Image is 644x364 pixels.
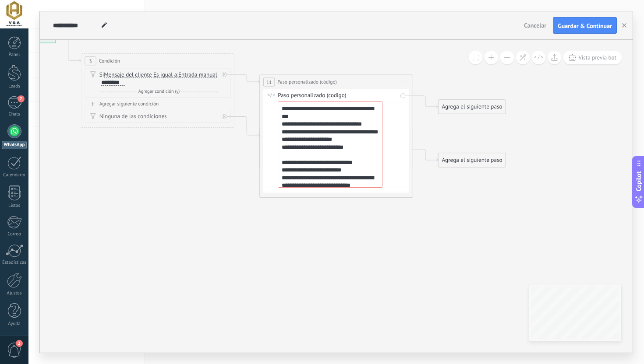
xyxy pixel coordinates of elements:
span: Es igual a [153,72,177,78]
div: WhatsApp [2,141,27,149]
span: Cancelar [524,21,546,29]
button: Guardar & Continuar [553,17,617,34]
span: Agregar condición (y) [136,89,181,94]
button: Vista previa bot [563,51,622,64]
div: Si : [99,71,219,87]
div: Agregar siguiente condición [85,101,230,107]
div: Paso personalizado (codigo) [278,92,397,100]
div: Correo [2,231,27,237]
div: Agrega el siguiente paso [439,101,506,113]
div: Leads [2,84,27,89]
div: Chats [2,112,27,117]
span: 2 [18,95,25,102]
span: Entrada manual [178,72,217,78]
span: Copilot [634,171,643,192]
span: 11 [266,79,272,85]
button: Cancelar [520,19,550,32]
div: Listas [2,203,27,209]
span: 2 [16,340,23,347]
div: Ajustes [2,290,27,296]
span: Guardar & Continuar [558,23,612,29]
span: Paso personalizado (código) [277,78,336,86]
span: 3 [89,58,92,64]
span: Condición [99,57,120,65]
div: Ayuda [2,321,27,327]
span: Vista previa bot [578,54,616,61]
div: Panel [2,52,27,58]
div: Estadísticas [2,260,27,266]
div: Agrega el siguiente paso [439,154,506,167]
span: Mensaje del cliente [104,72,152,78]
div: Ninguna de las condiciones [99,113,219,121]
div: Calendario [2,172,27,178]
